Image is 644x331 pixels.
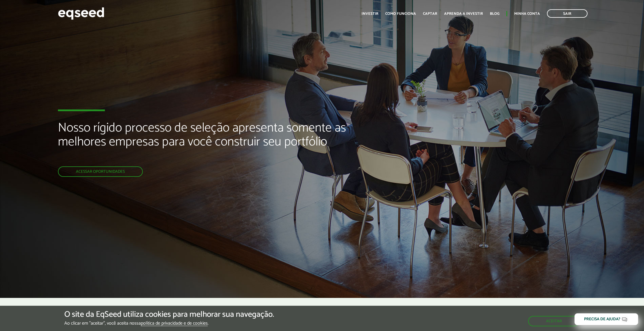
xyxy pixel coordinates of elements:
[141,321,208,326] a: política de privacidade e de cookies
[58,166,143,177] a: Acessar oportunidades
[528,316,580,326] button: Aceitar
[547,9,588,18] a: Sair
[423,12,437,16] a: Captar
[385,12,416,16] a: Como funciona
[58,121,371,167] h2: Nosso rígido processo de seleção apresenta somente as melhores empresas para você construir seu p...
[490,12,499,16] a: Blog
[362,12,378,16] a: Investir
[58,6,104,21] img: EqSeed
[514,12,540,16] a: Minha conta
[64,310,274,319] h5: O site da EqSeed utiliza cookies para melhorar sua navegação.
[444,12,483,16] a: Aprenda a investir
[64,321,274,326] p: Ao clicar em "aceitar", você aceita nossa .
